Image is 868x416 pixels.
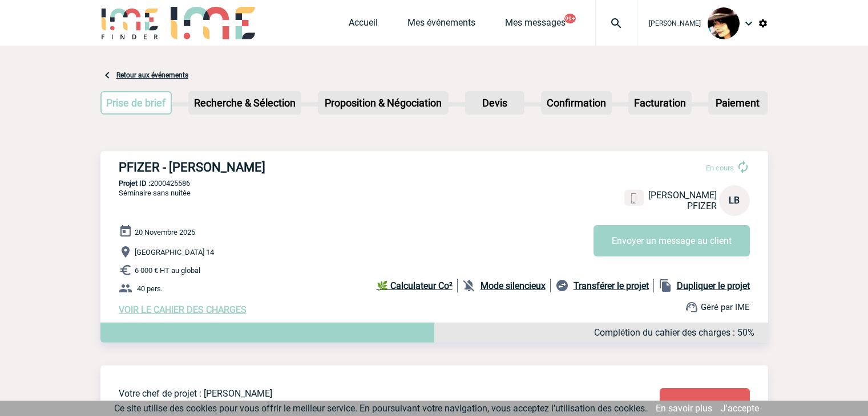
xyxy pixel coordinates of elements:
a: Mes messages [505,17,566,33]
b: Projet ID : [119,179,150,187]
span: [GEOGRAPHIC_DATA] 14 [135,248,214,256]
a: J'accepte [721,403,759,414]
span: 6 000 € HT au global [135,266,200,275]
p: Votre chef de projet : [PERSON_NAME] [119,388,592,399]
span: [PERSON_NAME] [648,190,717,201]
img: portable.png [629,193,639,203]
p: Paiement [709,92,766,113]
a: Retour aux événements [116,71,188,79]
img: 101023-0.jpg [708,7,740,39]
span: Ce site utilise des cookies pour vous offrir le meilleur service. En poursuivant votre navigation... [114,403,647,414]
p: Prise de brief [102,92,171,113]
span: Séminaire sans nuitée [119,189,191,197]
span: 20 Novembre 2025 [135,228,195,236]
span: En cours [706,164,734,172]
p: 2000425586 [100,179,768,187]
p: Devis [466,92,523,113]
span: 40 pers. [137,284,163,293]
img: file_copy-black-24dp.png [659,279,672,292]
a: Mes événements [407,17,475,33]
img: IME-Finder [100,7,160,39]
span: [PERSON_NAME] [649,19,701,27]
span: Modifier [688,399,721,410]
span: Géré par IME [701,302,750,312]
button: 99+ [564,14,576,23]
h3: PFIZER - [PERSON_NAME] [119,160,461,174]
span: LB [729,195,740,206]
p: Recherche & Sélection [189,92,300,113]
p: Confirmation [542,92,611,113]
p: Facturation [629,92,691,113]
span: PFIZER [687,201,717,211]
a: 🌿 Calculateur Co² [377,279,458,292]
b: 🌿 Calculateur Co² [377,280,453,291]
button: Envoyer un message au client [594,225,750,256]
b: Dupliquer le projet [677,280,750,291]
a: En savoir plus [656,403,712,414]
p: Proposition & Négociation [319,92,447,113]
b: Mode silencieux [481,280,546,291]
b: Transférer le projet [574,280,649,291]
a: Accueil [349,17,378,33]
img: support.png [685,300,699,314]
a: VOIR LE CAHIER DES CHARGES [119,304,247,315]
